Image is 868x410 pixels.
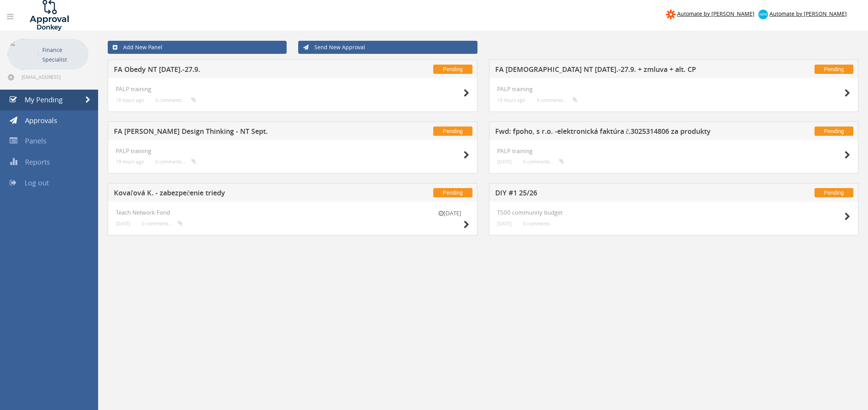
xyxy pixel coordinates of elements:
p: Finance Specialist [42,45,85,64]
h4: T500 community budget [497,209,851,216]
span: Automate by [PERSON_NAME] [677,10,754,17]
small: 19 hours ago [116,159,144,165]
small: 18 hours ago [116,97,144,103]
small: [DATE] [497,221,512,227]
span: Pending [433,127,472,136]
small: 0 comments... [155,97,196,103]
h4: PALP training [497,86,851,92]
h5: FA Obedy NT [DATE].-27.9. [114,66,364,75]
h4: PALP training [116,86,469,92]
span: Reports [25,157,50,167]
small: 0 comments... [155,159,196,165]
h4: PALP training [497,148,851,154]
small: [DATE] [497,159,512,165]
img: xero-logo.png [758,10,768,19]
span: Pending [815,188,853,197]
small: 0 comments... [537,97,578,103]
span: Pending [433,65,472,74]
h5: FA [DEMOGRAPHIC_DATA] NT [DATE].-27.9. + zmluva + alt. CP [495,66,745,75]
span: Pending [815,65,853,74]
span: Approvals [25,116,57,125]
small: 0 comments... [523,159,564,165]
h5: Kovaľová K. - zabezpečenie triedy [114,189,364,199]
a: Add New Panel [108,41,287,54]
span: Pending [815,127,853,136]
small: 18 hours ago [497,97,525,103]
small: 0 comments... [142,221,183,227]
span: Pending [433,188,472,197]
small: 0 comments... [523,221,553,227]
span: My Pending [25,95,63,104]
small: [DATE] [116,221,130,227]
small: [DATE] [431,209,469,217]
span: Panels [25,136,47,145]
h4: Teach Network Fond [116,209,469,216]
h5: Fwd: fpoho, s r.o. -elektronická faktúra č.3025314806 za produkty [495,128,745,137]
span: Automate by [PERSON_NAME] [770,10,847,17]
span: Log out [25,178,49,187]
span: [EMAIL_ADDRESS][DOMAIN_NAME] [22,74,87,80]
h5: DIY #1 25/26 [495,189,745,199]
h5: FA [PERSON_NAME] Design Thinking - NT Sept. [114,128,364,137]
a: Send New Approval [298,41,477,54]
h4: PALP training [116,148,469,154]
img: zapier-logomark.png [666,10,676,19]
